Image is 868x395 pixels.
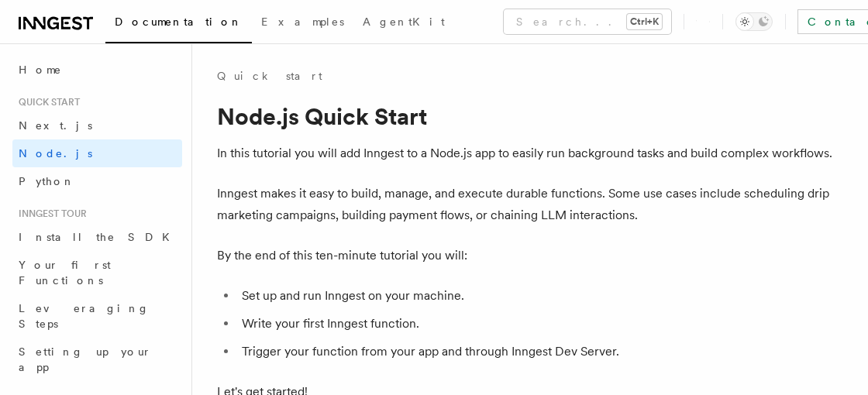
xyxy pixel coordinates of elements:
a: Leveraging Steps [12,294,182,338]
span: Your first Functions [19,259,111,287]
span: Install the SDK [19,231,179,243]
button: Search...Ctrl+K [504,9,671,34]
li: Trigger your function from your app and through Inngest Dev Server. [237,341,837,362]
a: Documentation [105,5,252,43]
a: AgentKit [353,5,454,42]
a: Your first Functions [12,251,182,294]
h1: Node.js Quick Start [217,102,837,130]
span: Documentation [115,15,243,28]
a: Node.js [12,139,182,167]
kbd: Ctrl+K [627,14,662,29]
a: Next.js [12,112,182,139]
p: Inngest makes it easy to build, manage, and execute durable functions. Some use cases include sch... [217,183,837,226]
a: Home [12,56,182,84]
a: Install the SDK [12,223,182,251]
span: Next.js [19,119,92,132]
a: Setting up your app [12,338,182,381]
span: Examples [261,15,344,28]
a: Examples [252,5,353,42]
span: Quick start [12,96,80,108]
span: Inngest tour [12,208,87,220]
li: Write your first Inngest function. [237,313,837,335]
span: Python [19,175,75,187]
span: Node.js [19,147,92,160]
a: Quick start [217,68,322,84]
a: Python [12,167,182,195]
span: AgentKit [363,15,445,28]
button: Toggle dark mode [735,12,773,31]
li: Set up and run Inngest on your machine. [237,285,837,307]
p: By the end of this ten-minute tutorial you will: [217,245,837,266]
p: In this tutorial you will add Inngest to a Node.js app to easily run background tasks and build c... [217,143,837,164]
span: Leveraging Steps [19,302,150,330]
span: Home [19,62,62,77]
span: Setting up your app [19,345,152,373]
